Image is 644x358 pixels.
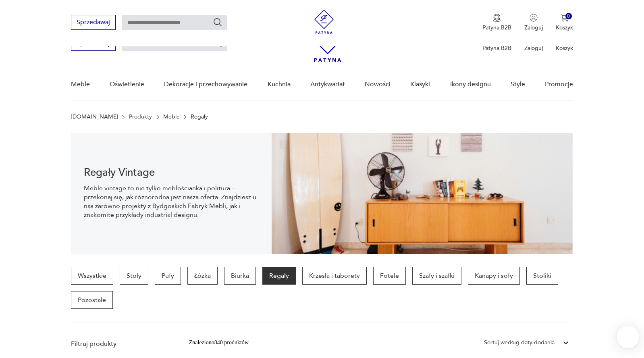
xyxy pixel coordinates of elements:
[556,44,573,52] p: Koszyk
[526,267,558,285] a: Stoliki
[71,69,90,100] a: Meble
[617,326,639,348] iframe: Smartsupp widget button
[556,14,573,31] button: 0Koszyk
[482,14,511,31] button: Patyna B2B
[524,44,543,52] p: Zaloguj
[71,20,116,26] a: Sprzedawaj
[310,69,345,100] a: Antykwariat
[155,267,181,285] a: Pufy
[482,24,511,31] p: Patyna B2B
[189,338,249,347] div: Znaleziono 840 produktów
[373,267,406,285] a: Fotele
[482,14,511,31] a: Ikona medaluPatyna B2B
[120,267,148,285] a: Stoły
[71,291,113,309] a: Pozostałe
[493,14,501,23] img: Ikona medalu
[84,168,259,177] h1: Regały Vintage
[556,24,573,31] p: Koszyk
[511,69,525,100] a: Style
[191,114,208,120] p: Regały
[268,69,291,100] a: Kuchnia
[129,114,152,120] a: Produkty
[468,267,520,285] a: Kanapy i sofy
[71,267,113,285] a: Wszystkie
[213,17,222,27] button: Szukaj
[524,14,543,31] button: Zaloguj
[187,267,218,285] a: Łóżka
[262,267,296,285] a: Regały
[410,69,430,100] a: Klasyki
[524,24,543,31] p: Zaloguj
[565,13,572,20] div: 0
[71,339,170,348] p: Filtruj produkty
[224,267,256,285] a: Biurka
[365,69,391,100] a: Nowości
[450,69,491,100] a: Ikony designu
[164,69,247,100] a: Dekoracje i przechowywanie
[84,184,259,219] p: Meble vintage to nie tylko meblościanka i politura – przekonaj się, jak różnorodna jest nasza ofe...
[272,133,573,254] img: dff48e7735fce9207bfd6a1aaa639af4.png
[302,267,367,285] a: Krzesła i taborety
[545,69,573,100] a: Promocje
[71,114,118,120] a: [DOMAIN_NAME]
[530,14,538,22] img: Ikonka użytkownika
[412,267,461,285] a: Szafy i szafki
[561,14,569,22] img: Ikona koszyka
[312,10,336,34] img: Patyna - sklep z meblami i dekoracjami vintage
[71,15,116,30] button: Sprzedawaj
[110,69,144,100] a: Oświetlenie
[71,41,116,47] a: Sprzedawaj
[484,338,555,347] div: Sortuj według daty dodania
[482,44,511,52] p: Patyna B2B
[163,114,180,120] a: Meble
